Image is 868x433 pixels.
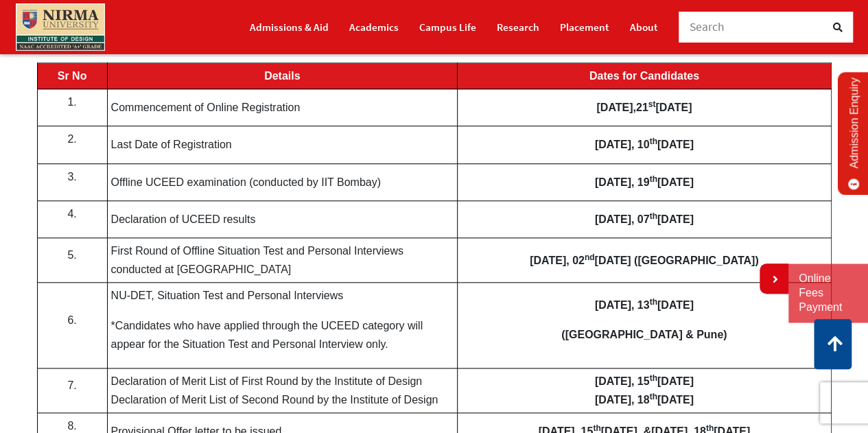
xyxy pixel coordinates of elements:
b: [DATE] [649,176,693,188]
td: Commencement of Online Registration [107,89,457,126]
sup: th [649,211,657,221]
b: 2 [DATE] ([GEOGRAPHIC_DATA]) [578,255,759,266]
sup: th [706,423,714,433]
a: Research [497,15,539,39]
b: [DATE], [596,102,635,113]
b: Dates for Candidates [589,70,699,82]
b: Sr [58,70,69,82]
p: 1. [41,93,104,111]
b: [DATE], 15 [DATE] [595,375,694,387]
b: th [649,137,657,146]
sup: nd [585,253,595,262]
b: [DATE], 07 [595,213,650,225]
b: [DATE], 18 [DATE] [595,394,694,406]
td: Declaration of UCEED results [107,200,457,237]
sup: th [649,174,657,184]
img: main_logo [16,3,105,51]
a: Academics [349,15,399,39]
b: [DATE] [649,213,693,225]
sup: th [649,373,657,383]
b: [DATE] [649,299,693,311]
p: 3. [41,167,104,186]
p: 6. [41,311,104,329]
b: st [648,100,656,109]
b: [DATE], 13 [595,299,650,311]
a: Online Fees Payment [799,272,858,314]
td: First Round of Offline Situation Test and Personal Interviews conducted at [GEOGRAPHIC_DATA] [107,238,457,283]
a: Campus Life [419,15,476,39]
p: 5. [41,246,104,264]
p: 4. [41,204,104,223]
b: 21 [636,102,648,113]
p: 7. [41,376,104,395]
sup: th [649,297,657,307]
b: [DATE] [657,139,694,150]
td: Offline UCEED examination (conducted by IIT Bombay) [107,163,457,200]
a: Placement [560,15,609,39]
b: ([GEOGRAPHIC_DATA] & Pune) [561,329,727,340]
b: [DATE] [655,102,692,113]
b: [DATE], 10 [595,139,650,150]
b: [DATE], 0 [530,255,578,266]
sup: th [649,392,657,401]
td: Declaration of Merit List of First Round by the Institute of Design Declaration of Merit List of ... [107,368,457,412]
a: Admissions & Aid [250,15,329,39]
b: No [72,70,86,82]
span: Search [690,19,725,34]
p: *Candidates who have applied through the UCEED category will appear for the Situation Test and Pe... [111,316,454,353]
sup: th [593,423,600,433]
b: [DATE], 19 [595,176,650,188]
b: Details [264,70,300,82]
td: Last Date of Registration [107,126,457,163]
p: 2. [41,130,104,148]
td: NU-DET, Situation Test and Personal Interviews [107,283,457,368]
a: About [630,15,658,39]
